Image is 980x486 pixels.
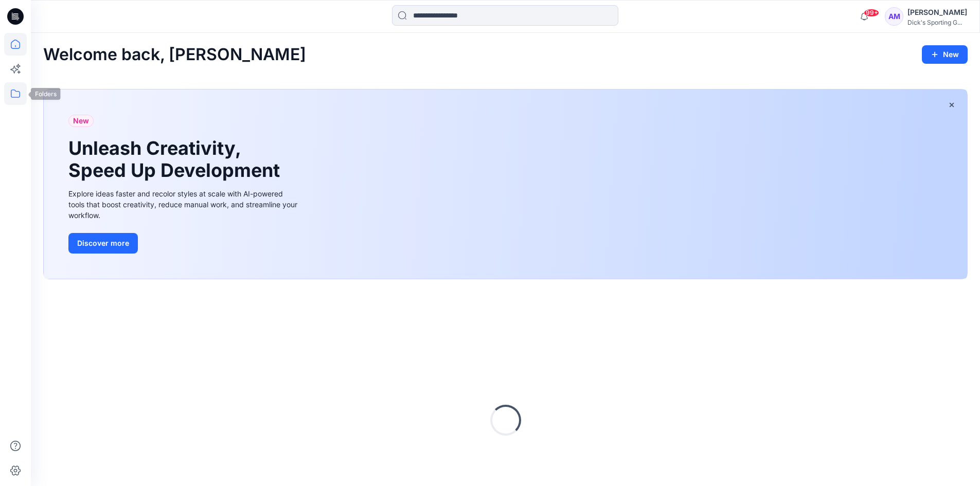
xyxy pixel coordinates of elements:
h1: Unleash Creativity, Speed Up Development [68,137,284,182]
span: New [73,115,89,127]
div: Explore ideas faster and recolor styles at scale with AI-powered tools that boost creativity, red... [68,188,300,221]
div: [PERSON_NAME] [907,6,967,19]
div: AM [885,7,903,26]
button: New [922,45,968,64]
h2: Welcome back, [PERSON_NAME] [43,45,306,64]
div: Dick's Sporting G... [907,19,967,26]
span: 99+ [864,9,879,17]
a: Discover more [68,233,300,254]
button: Discover more [68,233,138,254]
